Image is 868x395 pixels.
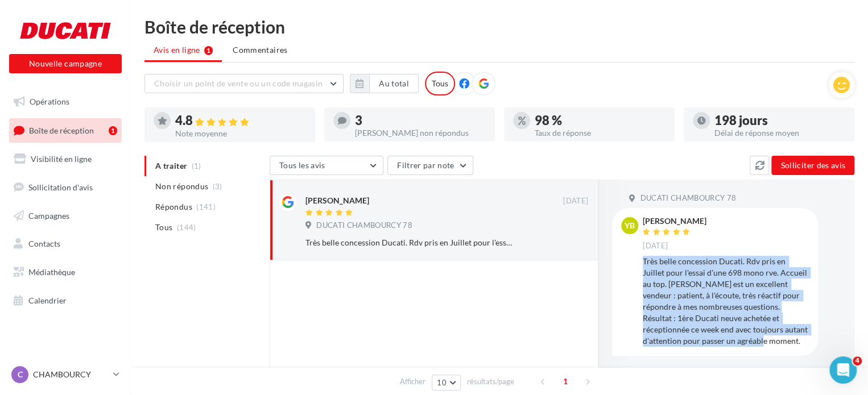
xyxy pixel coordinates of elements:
span: DUCATI CHAMBOURCY 78 [316,221,412,231]
span: Opérations [30,97,69,106]
button: Tous les avis [270,156,383,175]
span: 4 [853,356,862,365]
span: DUCATI CHAMBOURCY 78 [640,193,736,203]
a: Campagnes [7,204,124,228]
span: Campagnes [28,210,69,220]
div: 3 [355,114,486,127]
div: 98 % [535,114,666,127]
a: C CHAMBOURCY [9,364,122,385]
button: Au total [369,74,419,93]
a: Sollicitation d'avis [7,176,124,199]
span: Commentaires [233,44,287,56]
iframe: Intercom live chat [829,356,857,384]
span: (144) [177,223,196,232]
span: Contacts [28,239,60,248]
span: 1 [556,372,574,390]
div: Tous [425,72,455,95]
div: [PERSON_NAME] [305,195,369,206]
span: yb [625,220,635,231]
button: Filtrer par note [387,156,473,175]
div: Délai de réponse moyen [714,129,845,137]
span: Médiathèque [28,267,75,277]
div: 4.8 [175,114,306,127]
div: [PERSON_NAME] [643,217,706,225]
span: résultats/page [467,376,514,387]
span: C [18,369,23,380]
button: Choisir un point de vente ou un code magasin [144,74,344,93]
p: CHAMBOURCY [33,369,109,380]
span: (3) [213,182,222,191]
span: Répondus [155,201,192,213]
div: 1 [109,126,117,135]
a: Boîte de réception1 [7,118,124,143]
div: Très belle concession Ducati. Rdv pris en Juillet pour l'essai d'une 698 mono rve. Accueil au top... [643,256,809,347]
span: [DATE] [643,241,668,251]
button: Au total [350,74,419,93]
a: Opérations [7,90,124,114]
span: Calendrier [28,296,67,305]
div: Note moyenne [175,130,306,138]
a: Calendrier [7,289,124,313]
span: Tous les avis [279,160,325,170]
a: Visibilité en ligne [7,147,124,171]
span: [DATE] [563,196,588,206]
span: Afficher [400,376,425,387]
a: Contacts [7,232,124,256]
div: 198 jours [714,114,845,127]
a: Médiathèque [7,260,124,284]
span: Boîte de réception [29,125,94,135]
span: Choisir un point de vente ou un code magasin [154,78,323,88]
span: Sollicitation d'avis [28,182,93,192]
button: Nouvelle campagne [9,54,122,73]
div: Très belle concession Ducati. Rdv pris en Juillet pour l'essai d'une 698 mono rve. Accueil au top... [305,237,514,248]
div: Boîte de réception [144,18,854,35]
span: Tous [155,222,172,233]
span: (141) [196,202,216,211]
div: Taux de réponse [535,129,666,137]
span: 10 [437,378,447,387]
button: 10 [432,375,461,390]
div: [PERSON_NAME] non répondus [355,129,486,137]
span: Non répondus [155,181,208,192]
span: Visibilité en ligne [31,154,92,164]
button: Solliciter des avis [771,156,854,175]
